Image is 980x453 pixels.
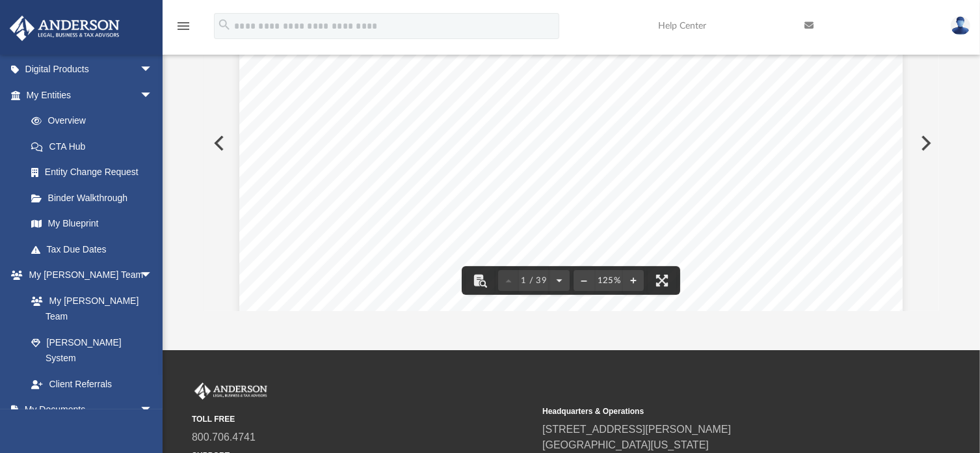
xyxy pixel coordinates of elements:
[140,397,166,424] span: arrow_drop_down
[542,439,709,450] a: [GEOGRAPHIC_DATA][US_STATE]
[542,424,731,435] a: [STREET_ADDRESS][PERSON_NAME]
[18,133,172,159] a: CTA Hub
[140,262,166,289] span: arrow_drop_down
[18,236,172,262] a: Tax Due Dates
[466,266,495,295] button: Toggle findbar
[18,108,172,134] a: Overview
[574,266,594,295] button: Zoom out
[9,57,172,83] a: Digital Productsarrow_drop_down
[910,125,939,161] button: Next File
[192,432,256,443] a: 800.706.4741
[594,277,623,285] div: Current zoom level
[18,159,172,185] a: Entity Change Request
[648,266,676,295] button: Enter fullscreen
[951,16,970,35] img: User Pic
[9,262,166,288] a: My [PERSON_NAME] Teamarrow_drop_down
[549,266,570,295] button: Next page
[542,405,884,417] small: Headquarters & Operations
[533,144,572,154] span: STATE
[217,18,232,32] i: search
[9,82,172,108] a: My Entitiesarrow_drop_down
[192,383,270,400] img: Anderson Advisors Platinum Portal
[6,16,124,41] img: Anderson Advisors Platinum Portal
[176,18,191,34] i: menu
[18,329,166,371] a: [PERSON_NAME] System
[18,288,159,329] a: My [PERSON_NAME] Team
[140,82,166,109] span: arrow_drop_down
[520,277,550,285] span: 1 / 39
[192,413,533,425] small: TOLL FREE
[623,266,644,295] button: Zoom in
[18,185,172,211] a: Binder Walkthrough
[18,211,166,237] a: My Blueprint
[176,25,191,34] a: menu
[140,57,166,83] span: arrow_drop_down
[18,371,166,397] a: Client Referrals
[579,144,609,154] span: COPY
[9,397,166,423] a: My Documentsarrow_drop_down
[204,125,232,161] button: Previous File
[520,266,550,295] button: 1 / 39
